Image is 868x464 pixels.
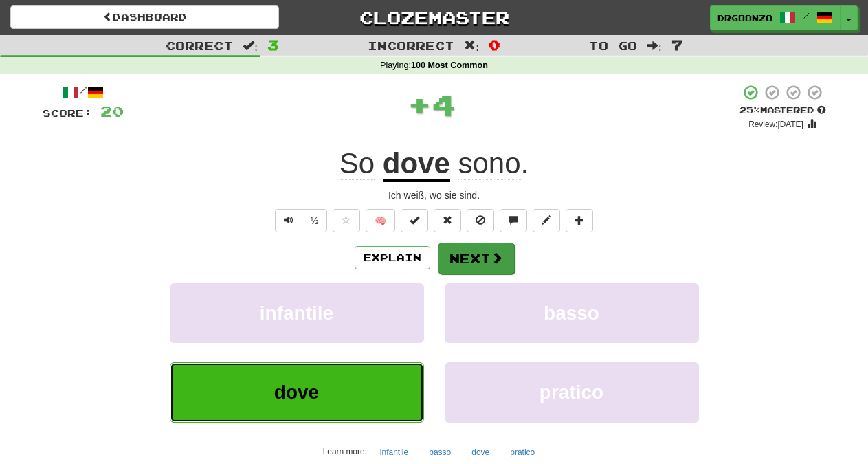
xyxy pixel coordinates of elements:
[566,209,593,232] button: Add to collection (alt+a)
[445,283,699,343] button: basso
[464,40,479,52] span: :
[43,84,124,101] div: /
[170,283,424,343] button: infantile
[43,188,826,202] div: Ich weiß, wo sie sind.
[340,147,375,180] span: So
[274,382,319,403] span: dove
[355,246,430,269] button: Explain
[401,209,428,232] button: Set this sentence to 100% Mastered (alt+m)
[10,5,279,29] a: Dashboard
[803,11,810,21] span: /
[368,38,454,52] span: Incorrect
[489,36,500,53] span: 0
[432,87,456,122] span: 4
[533,209,560,232] button: Edit sentence (alt+d)
[671,36,683,53] span: 7
[445,362,699,422] button: pratico
[421,442,458,463] button: basso
[589,38,637,52] span: To go
[539,382,603,403] span: pratico
[464,442,497,463] button: dove
[739,104,760,115] span: 25 %
[411,60,488,70] strong: 100 Most Common
[408,84,432,125] span: +
[275,209,302,232] button: Play sentence audio (ctl+space)
[717,12,772,24] span: DrGoonzo
[710,5,841,30] a: DrGoonzo /
[544,302,599,324] span: basso
[467,209,494,232] button: Ignore sentence (alt+i)
[366,209,395,232] button: 🧠
[748,120,803,129] small: Review: [DATE]
[438,243,515,274] button: Next
[434,209,461,232] button: Reset to 0% Mastered (alt+r)
[43,107,92,119] span: Score:
[458,147,521,180] span: sono
[166,38,233,52] span: Correct
[647,40,662,52] span: :
[333,209,360,232] button: Favorite sentence (alt+f)
[260,302,333,324] span: infantile
[302,209,328,232] button: ½
[100,102,124,120] span: 20
[243,40,258,52] span: :
[300,5,568,30] a: Clozemaster
[272,209,328,232] div: Text-to-speech controls
[323,447,367,456] small: Learn more:
[170,362,424,422] button: dove
[502,442,542,463] button: pratico
[450,147,528,180] span: .
[383,147,450,182] u: dove
[739,104,826,117] div: Mastered
[500,209,527,232] button: Discuss sentence (alt+u)
[372,442,416,463] button: infantile
[267,36,279,53] span: 3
